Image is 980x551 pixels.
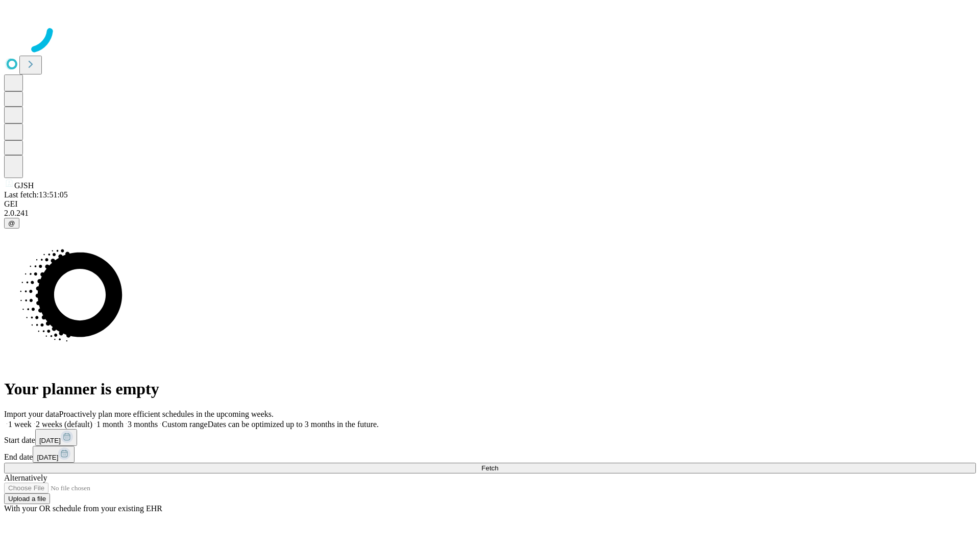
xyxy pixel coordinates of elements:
[162,420,207,429] span: Custom range
[4,218,19,229] button: @
[96,420,124,429] span: 1 month
[4,380,976,398] h1: Your planner is empty
[208,420,379,429] span: Dates can be optimized up to 3 months in the future.
[35,429,77,446] button: [DATE]
[36,420,92,429] span: 2 weeks (default)
[37,454,58,461] span: [DATE]
[4,209,976,218] div: 2.0.241
[4,190,68,199] span: Last fetch: 13:51:05
[4,504,162,513] span: With your OR schedule from your existing EHR
[4,493,50,504] button: Upload a file
[481,464,498,472] span: Fetch
[4,410,59,418] span: Import your data
[4,463,976,473] button: Fetch
[33,446,75,463] button: [DATE]
[59,410,274,418] span: Proactively plan more efficient schedules in the upcoming weeks.
[4,429,976,446] div: Start date
[128,420,158,429] span: 3 months
[14,181,34,190] span: GJSH
[4,446,976,463] div: End date
[39,437,61,444] span: [DATE]
[8,420,32,429] span: 1 week
[8,219,15,227] span: @
[4,199,976,209] div: GEI
[4,473,47,482] span: Alternatively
